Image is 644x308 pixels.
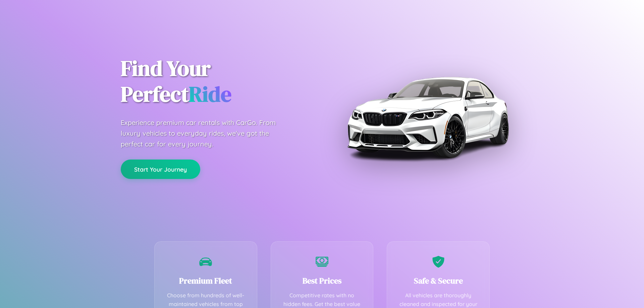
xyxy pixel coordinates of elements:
[165,275,247,286] h3: Premium Fleet
[281,275,363,286] h3: Best Prices
[344,34,512,201] img: Premium BMW car rental vehicle
[397,275,479,286] h3: Safe & Secure
[121,117,288,149] p: Experience premium car rentals with CarGo. From luxury vehicles to everyday rides, we've got the ...
[121,160,200,179] button: Start Your Journey
[121,56,312,107] h1: Find Your Perfect
[189,79,231,109] span: Ride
